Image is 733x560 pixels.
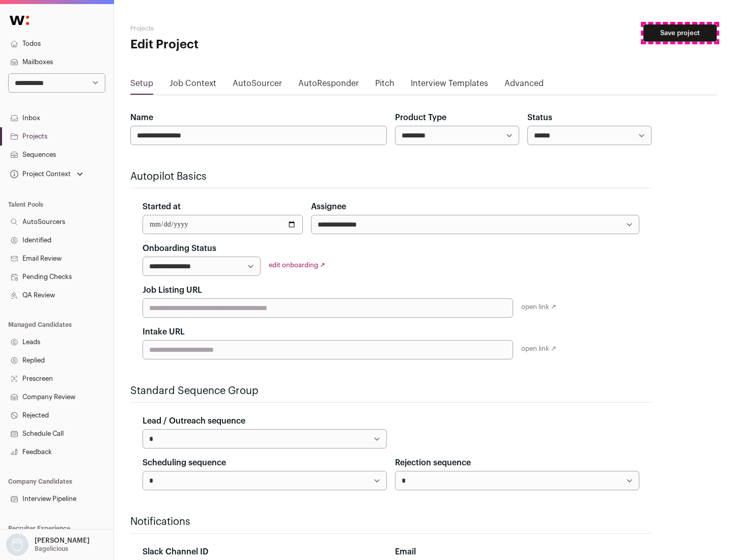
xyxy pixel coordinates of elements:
[6,534,29,556] img: nopic.png
[143,242,216,255] label: Onboarding Status
[130,37,326,53] h1: Edit Project
[170,77,216,94] a: Job Context
[269,262,325,268] a: edit onboarding ↗
[233,77,282,94] a: AutoSourcer
[298,77,359,94] a: AutoResponder
[375,77,394,94] a: Pitch
[8,170,71,178] div: Project Context
[8,167,85,181] button: Open dropdown
[35,545,68,553] p: Bagelicious
[504,77,544,94] a: Advanced
[395,457,471,469] label: Rejection sequence
[143,201,181,213] label: Started at
[143,415,245,427] label: Lead / Outreach sequence
[130,77,153,94] a: Setup
[143,457,226,469] label: Scheduling sequence
[35,537,90,545] p: [PERSON_NAME]
[130,384,652,398] h2: Standard Sequence Group
[395,546,639,558] div: Email
[130,24,326,33] h2: Projects
[130,515,652,529] h2: Notifications
[527,111,552,124] label: Status
[311,201,346,213] label: Assignee
[143,546,208,558] label: Slack Channel ID
[143,284,202,296] label: Job Listing URL
[395,111,446,124] label: Product Type
[411,77,488,94] a: Interview Templates
[643,24,717,42] button: Save project
[4,10,35,31] img: Wellfound
[130,111,153,124] label: Name
[143,326,185,338] label: Intake URL
[130,170,652,184] h2: Autopilot Basics
[4,534,92,556] button: Open dropdown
